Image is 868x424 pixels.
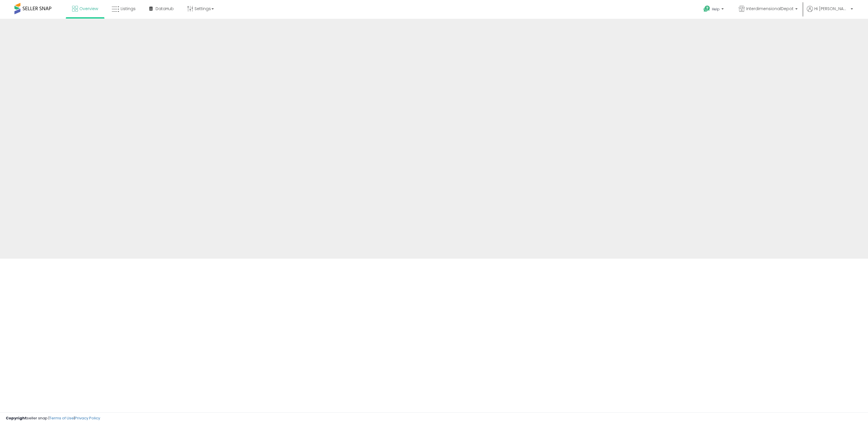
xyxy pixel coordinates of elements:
[156,6,174,12] span: DataHub
[699,1,729,19] a: Help
[703,5,710,12] i: Get Help
[746,6,794,12] span: InterdimensionalDepot
[807,6,853,19] a: Hi [PERSON_NAME]
[814,6,849,12] span: Hi [PERSON_NAME]
[121,6,136,12] span: Listings
[79,6,98,12] span: Overview
[712,7,720,12] span: Help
